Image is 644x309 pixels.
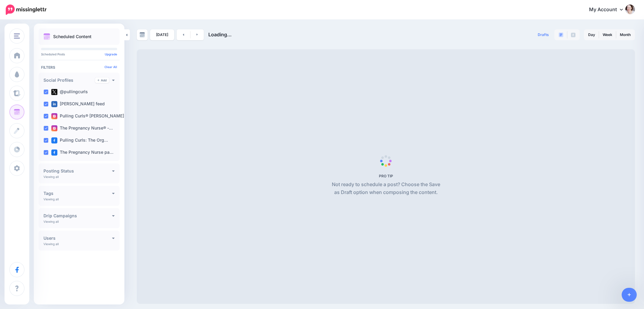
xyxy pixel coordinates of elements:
[41,53,117,56] p: Scheduled Posts
[43,169,112,173] h4: Posting Status
[329,181,443,196] p: Not ready to schedule a post? Choose the Save as Draft option when composing the content.
[6,5,46,15] img: Missinglettr
[43,78,95,82] h4: Social Profiles
[51,137,108,143] label: Pulling Curls: The Org…
[538,33,549,37] span: Drafts
[150,29,174,40] a: [DATE]
[14,33,20,39] img: menu.png
[51,89,57,95] img: twitter-square.png
[585,30,599,40] a: Day
[51,89,88,95] label: @pullingcurls
[51,113,129,119] label: Pulling Curls® [PERSON_NAME] …
[208,31,232,38] span: Loading...
[43,33,50,40] img: calendar.png
[43,191,112,196] h4: Tags
[105,52,117,56] a: Upgrade
[43,220,59,223] p: Viewing all
[51,101,105,107] label: [PERSON_NAME] feed
[43,197,59,201] p: Viewing all
[599,30,616,40] a: Week
[53,35,91,39] p: Scheduled Content
[51,150,114,156] label: The Pregnancy Nurse pa…
[51,125,57,131] img: instagram-square.png
[43,236,112,240] h4: Users
[559,32,563,37] img: paragraph-boxed.png
[616,30,634,40] a: Month
[139,32,145,38] img: calendar-grey-darker.png
[329,174,443,178] h5: PRO TIP
[41,65,117,70] h4: Filters
[43,214,112,218] h4: Drip Campaigns
[51,137,57,143] img: facebook-square.png
[51,125,113,131] label: The Pregnancy Nurse® -…
[95,77,109,83] a: Add
[51,113,57,119] img: instagram-square.png
[583,2,635,17] a: My Account
[51,150,57,156] img: facebook-square.png
[43,242,59,246] p: Viewing all
[51,101,57,107] img: linkedin-square.png
[104,65,117,69] a: Clear All
[43,175,59,179] p: Viewing all
[571,33,575,37] img: facebook-grey-square.png
[534,29,553,40] a: Drafts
